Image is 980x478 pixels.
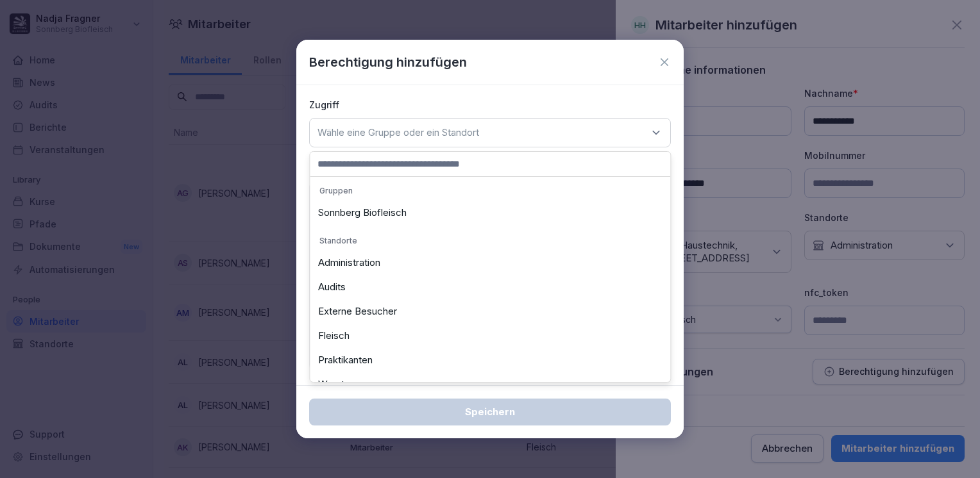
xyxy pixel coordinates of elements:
[309,399,671,425] button: Speichern
[313,372,667,397] div: Wurst
[313,348,667,372] div: Praktikanten
[313,324,667,348] div: Fleisch
[313,299,667,324] div: Externe Besucher
[309,53,467,72] p: Berechtigung hinzufügen
[313,275,667,299] div: Audits
[313,180,667,201] p: Gruppen
[319,405,661,419] div: Speichern
[317,126,479,139] p: Wähle eine Gruppe oder ein Standort
[313,251,667,275] div: Administration
[313,230,667,251] p: Standorte
[309,98,671,111] p: Zugriff
[313,201,667,225] div: Sonnberg Biofleisch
